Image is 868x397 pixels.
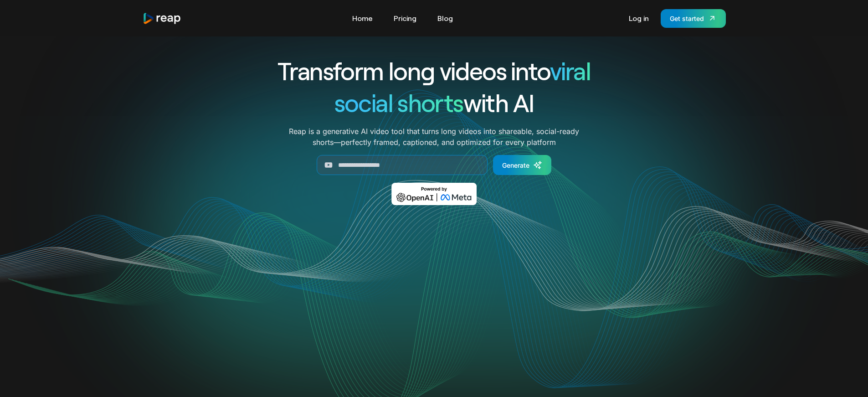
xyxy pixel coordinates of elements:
a: Home [348,11,377,26]
h1: Transform long videos into [245,55,624,87]
form: Generate Form [245,155,624,175]
a: Generate [493,155,551,175]
a: Get started [661,9,726,28]
img: reap logo [143,12,182,25]
p: Reap is a generative AI video tool that turns long videos into shareable, social-ready shorts—per... [289,126,579,148]
div: Generate [502,160,529,170]
a: Pricing [389,11,421,26]
a: home [143,12,182,25]
h1: with AI [245,87,624,119]
span: viral [550,56,591,85]
div: Get started [670,14,704,23]
a: Blog [433,11,457,26]
img: Powered by OpenAI & Meta [391,183,477,205]
span: social shorts [334,88,463,117]
a: Log in [624,11,653,26]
